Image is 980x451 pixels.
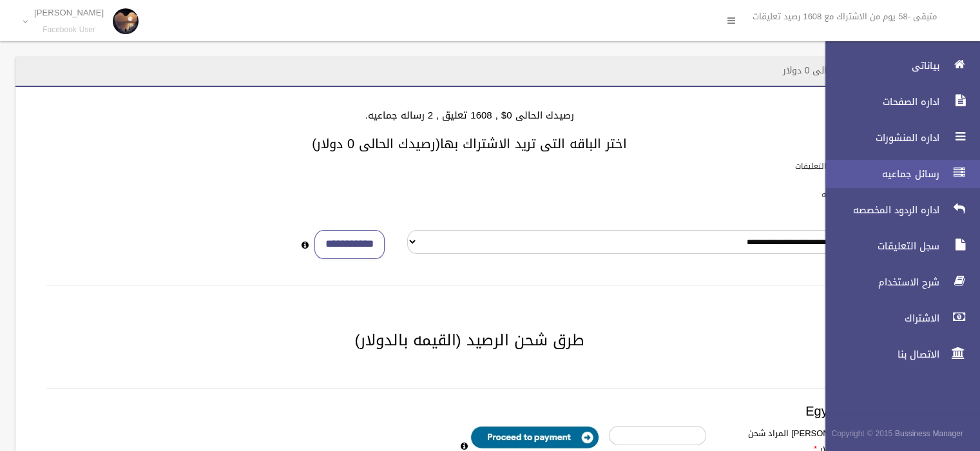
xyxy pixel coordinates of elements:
[31,137,908,151] h3: اختر الباقه التى تريد الاشتراك بها(رصيدك الحالى 0 دولار)
[814,240,943,253] span: سجل التعليقات
[814,88,980,116] a: اداره الصفحات
[814,312,943,325] span: الاشتراك
[814,95,943,108] span: اداره الصفحات
[814,348,943,361] span: الاتصال بنا
[814,168,943,180] span: رسائل جماعيه
[821,187,897,202] label: باقات الرسائل الجماعيه
[34,25,104,35] small: Facebook User
[814,160,980,188] a: رسائل جماعيه
[31,332,908,349] h2: طرق شحن الرصيد (القيمه بالدولار)
[814,232,980,260] a: سجل التعليقات
[814,204,943,216] span: اداره الردود المخصصه
[814,304,980,332] a: الاشتراك
[814,276,943,289] span: شرح الاستخدام
[795,159,897,173] label: باقات الرد الالى على التعليقات
[814,340,980,369] a: الاتصال بنا
[831,427,892,441] span: Copyright © 2015
[814,131,943,144] span: اداره المنشورات
[34,8,104,17] p: [PERSON_NAME]
[767,58,923,83] header: الاشتراك - رصيدك الحالى 0 دولار
[814,196,980,224] a: اداره الردود المخصصه
[814,59,943,72] span: بياناتى
[814,124,980,152] a: اداره المنشورات
[814,268,980,296] a: شرح الاستخدام
[814,52,980,80] a: بياناتى
[31,110,908,121] h4: رصيدك الحالى 0$ , 1608 تعليق , 2 رساله جماعيه.
[46,404,892,418] h3: Egypt payment
[895,427,963,441] strong: Bussiness Manager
